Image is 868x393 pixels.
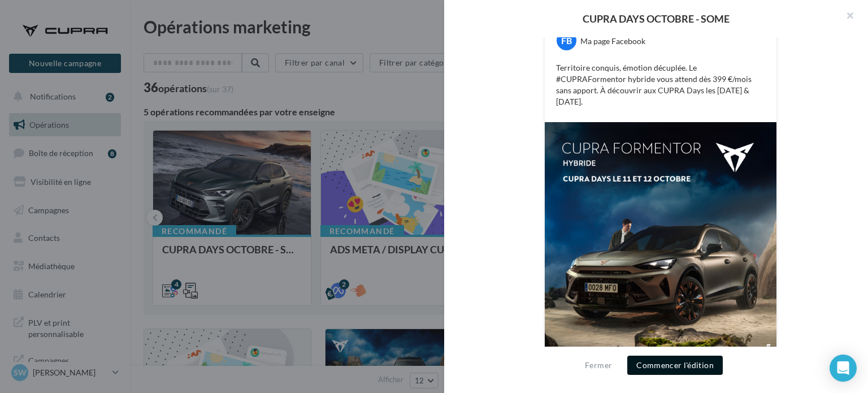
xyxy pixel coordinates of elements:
[462,14,850,24] div: CUPRA DAYS OCTOBRE - SOME
[627,356,723,375] button: Commencer l'édition
[580,359,617,372] button: Fermer
[580,36,645,47] div: Ma page Facebook
[830,355,857,382] div: Open Intercom Messenger
[556,62,765,107] p: Territoire conquis, émotion décuplée. Le #CUPRAFormentor hybride vous attend dès 399 €/mois sans ...
[557,31,576,50] div: FB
